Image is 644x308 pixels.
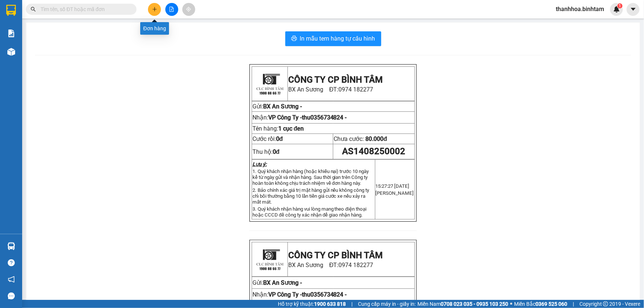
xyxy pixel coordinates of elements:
[627,3,640,16] button: caret-down
[285,31,381,46] button: printerIn mẫu tem hàng tự cấu hình
[252,279,302,286] span: Gửi:
[300,34,375,43] span: In mẫu tem hàng tự cấu hình
[169,7,174,12] span: file-add
[268,291,347,298] span: VP Công Ty -
[310,114,347,121] span: 0356734824 -
[314,301,346,307] strong: 1900 633 818
[6,5,16,16] img: logo-vxr
[342,146,405,156] span: AS1408250002
[253,67,286,100] img: logo
[140,22,169,35] div: Đơn hàng
[339,86,373,93] span: 0974 182277
[278,300,346,308] span: Hỗ trợ kỹ thuật:
[291,35,297,42] span: printer
[376,190,414,196] span: [PERSON_NAME]
[263,103,302,110] span: BX An Sương -
[288,262,373,269] span: BX An Sương ĐT:
[351,300,352,308] span: |
[263,279,302,286] span: BX An Sương -
[334,135,387,142] span: Chưa cước:
[252,135,283,142] span: Cước rồi:
[441,301,508,307] strong: 0708 023 035 - 0935 103 250
[510,302,512,305] span: ⚪️
[365,135,387,142] span: 80.000đ
[288,86,373,93] span: BX An Sương ĐT:
[630,6,637,13] span: caret-down
[603,301,608,307] span: copyright
[31,7,36,12] span: search
[252,114,347,121] span: Nhận:
[376,183,410,189] span: 15:27:27 [DATE]
[252,169,369,186] span: 1. Quý khách nhận hàng (hoặc khiếu nại) trước 10 ngày kể từ ngày gửi và nhận hàng. Sau thời gian ...
[252,125,304,132] span: Tên hàng:
[186,7,191,12] span: aim
[310,291,347,298] span: 0356734824 -
[619,3,621,8] span: 1
[7,242,15,250] img: warehouse-icon
[273,148,280,155] strong: 0đ
[339,262,373,269] span: 0974 182277
[41,5,128,13] input: Tìm tên, số ĐT hoặc mã đơn
[268,114,347,121] span: VP Công Ty -
[535,301,567,307] strong: 0369 525 060
[573,300,574,308] span: |
[252,161,267,167] strong: Lưu ý:
[252,103,263,110] span: Gửi:
[152,7,157,12] span: plus
[417,300,508,308] span: Miền Nam
[358,300,416,308] span: Cung cấp máy in - giấy in:
[8,293,15,300] span: message
[550,4,610,14] span: thanhhoa.binhtam
[252,291,347,298] span: Nhận:
[514,300,567,308] span: Miền Bắc
[182,3,195,16] button: aim
[252,187,369,205] span: 2. Bảo chính xác giá trị mặt hàng gửi nếu không công ty chỉ bồi thường bằng 10 lần tiền giá cước ...
[7,48,15,56] img: warehouse-icon
[302,291,347,298] span: thu
[613,6,620,13] img: icon-new-feature
[148,3,161,16] button: plus
[617,3,623,8] sup: 1
[302,114,347,121] span: thu
[165,3,178,16] button: file-add
[253,243,286,276] img: logo
[8,259,15,266] span: question-circle
[7,30,15,37] img: solution-icon
[278,125,304,132] span: 1 cục đen
[276,135,283,142] span: 0đ
[252,148,280,155] span: Thu hộ:
[8,276,15,283] span: notification
[252,206,366,218] span: 3. Quý khách nhận hàng vui lòng mang theo điện thoại hoặc CCCD đề công ty xác nhận để giao nhận h...
[288,250,383,260] strong: CÔNG TY CP BÌNH TÂM
[288,75,383,85] strong: CÔNG TY CP BÌNH TÂM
